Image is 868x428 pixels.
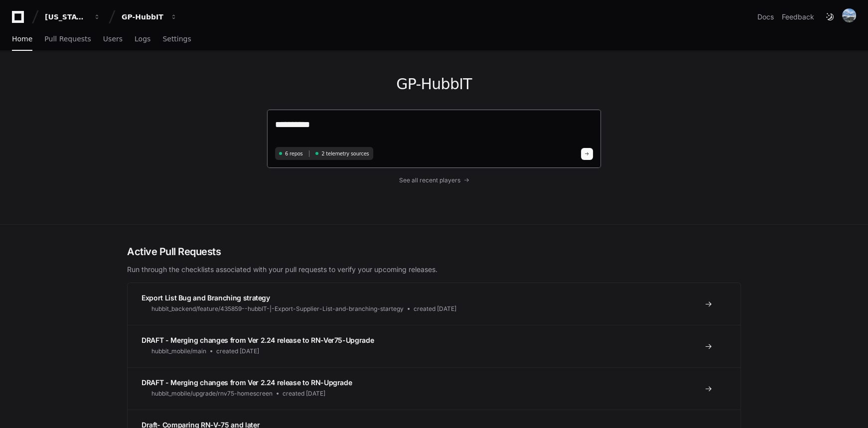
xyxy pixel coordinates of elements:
[128,283,740,325] a: Export List Bug and Branching strategyhubbit_backend/feature/435859--hubbIT-|-Export-Supplier-Lis...
[267,176,601,184] a: See all recent players
[321,150,369,157] span: 2 telemetry sources
[414,305,456,313] span: created [DATE]
[142,378,352,387] span: DRAFT - Merging changes from Ver 2.24 release to RN-Upgrade
[12,28,32,51] a: Home
[151,305,404,313] span: hubbit_backend/feature/435859--hubbIT-|-Export-Supplier-List-and-branching-startegy
[151,390,273,398] span: hubbit_mobile/upgrade/rnv75-homescreen
[103,28,123,51] a: Users
[842,8,856,22] img: 153204938
[135,36,150,42] span: Logs
[151,347,206,355] span: hubbit_mobile/main
[162,28,191,51] a: Settings
[44,28,91,51] a: Pull Requests
[118,8,181,26] button: GP-HubbIT
[285,150,303,157] span: 6 repos
[45,12,88,22] div: [US_STATE] Pacific
[399,176,460,184] span: See all recent players
[216,347,259,355] span: created [DATE]
[127,265,741,275] p: Run through the checklists associated with your pull requests to verify your upcoming releases.
[128,367,740,410] a: DRAFT - Merging changes from Ver 2.24 release to RN-Upgradehubbit_mobile/upgrade/rnv75-homescreen...
[12,36,32,42] span: Home
[782,12,814,22] button: Feedback
[128,325,740,367] a: DRAFT - Merging changes from Ver 2.24 release to RN-Ver75-Upgradehubbit_mobile/maincreated [DATE]
[142,293,270,302] span: Export List Bug and Branching strategy
[122,12,164,22] div: GP-HubbIT
[267,75,601,93] h1: GP-HubbIT
[757,12,774,22] a: Docs
[283,390,325,398] span: created [DATE]
[127,245,741,259] h2: Active Pull Requests
[103,36,123,42] span: Users
[135,28,150,51] a: Logs
[142,336,374,344] span: DRAFT - Merging changes from Ver 2.24 release to RN-Ver75-Upgrade
[44,36,91,42] span: Pull Requests
[41,8,105,26] button: [US_STATE] Pacific
[162,36,191,42] span: Settings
